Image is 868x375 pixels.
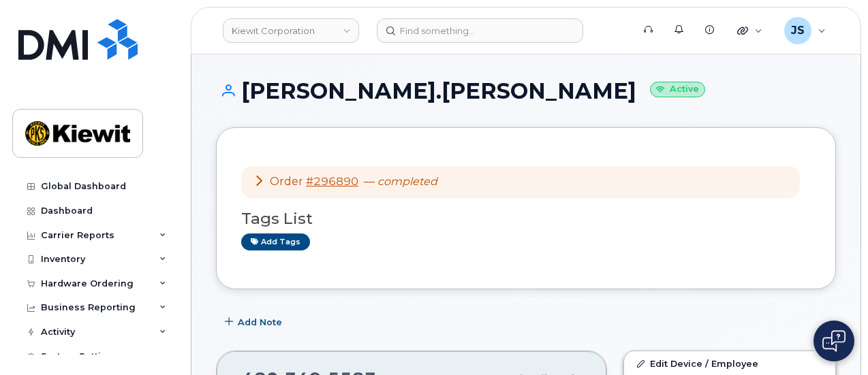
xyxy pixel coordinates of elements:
[238,316,282,329] span: Add Note
[241,233,310,250] a: Add tags
[216,310,294,334] button: Add Note
[306,175,358,188] a: #296890
[216,79,836,103] h1: [PERSON_NAME].[PERSON_NAME]
[364,175,437,188] span: —
[377,175,437,188] em: completed
[241,210,811,227] h3: Tags List
[822,330,846,352] img: Open chat
[270,175,303,188] span: Order
[650,82,705,97] small: Active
